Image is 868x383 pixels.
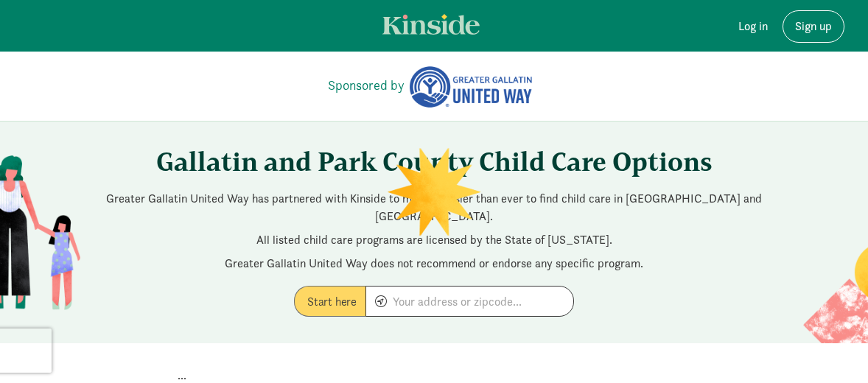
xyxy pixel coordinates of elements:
p: Greater Gallatin United Way does not recommend or endorse any specific program. [91,255,777,273]
label: Start here [294,286,365,317]
input: Your address or zipcode... [366,287,573,316]
a: Log in [727,10,780,43]
img: light.svg [382,14,479,35]
a: Sign up [783,10,844,43]
h1: Gallatin and Park County Child Care Options [91,145,777,178]
a: Sponsored by [328,75,405,95]
img: Greater Gallatin United Way [407,65,534,109]
p: All listed child care programs are licensed by the State of [US_STATE]. [91,231,777,249]
p: Greater Gallatin United Way has partnered with Kinside to make it easier than ever to find child ... [91,190,777,225]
